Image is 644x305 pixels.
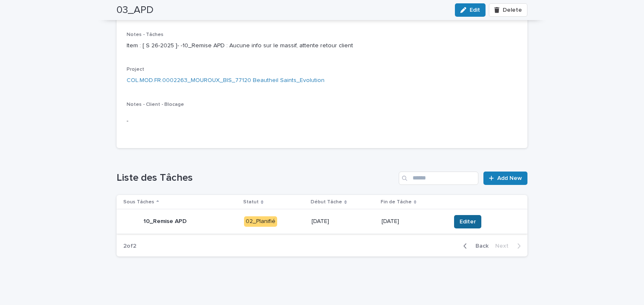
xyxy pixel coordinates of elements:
[489,3,527,17] button: Delete
[143,218,187,225] p: 10_Remise APD
[127,117,517,126] p: -
[483,172,527,185] a: Add New
[454,215,481,228] button: Editer
[457,242,492,250] button: Back
[117,210,527,234] tr: 10_Remise APD02_Planifié[DATE][DATE]Editer
[382,218,444,225] p: [DATE]
[127,41,517,50] p: Item : [ S 26-2025 ]- -10_Remise APD : Aucune info sur le massif, attente retour client
[123,197,154,207] p: Sous Tâches
[460,218,476,226] span: Editer
[399,172,478,185] input: Search
[127,32,164,37] span: Notes - Tâches
[311,197,342,207] p: Début Tâche
[492,242,527,250] button: Next
[127,102,184,107] span: Notes - Client - Blocage
[381,197,412,207] p: Fin de Tâche
[470,243,488,249] span: Back
[117,172,395,184] h1: Liste des Tâches
[244,216,277,227] div: 02_Planifié
[495,243,514,249] span: Next
[127,67,144,72] span: Project
[117,236,143,256] p: 2 of 2
[117,4,153,16] h2: 03_APD
[127,76,325,85] a: COL.MOD.FR.0002263_MOUROUX_BIS_77120 Beautheil Saints_Evolution
[503,7,522,13] span: Delete
[497,175,522,181] span: Add New
[470,7,480,13] span: Edit
[243,197,259,207] p: Statut
[455,3,486,17] button: Edit
[312,218,374,225] p: [DATE]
